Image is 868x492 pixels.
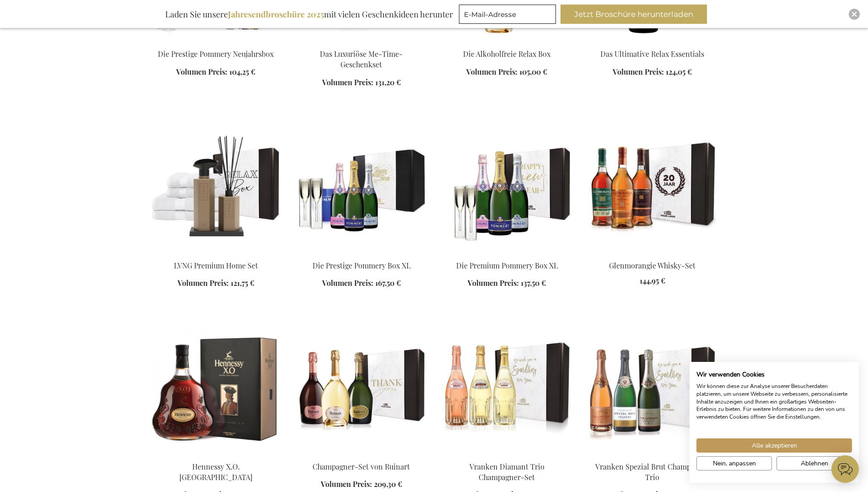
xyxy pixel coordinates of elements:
a: Vranken Special Brut Champagne Trio [587,450,718,459]
span: 105,00 € [519,67,547,77]
a: Vranken Diamant Trio Champagne Set [442,450,572,459]
b: Jahresendbroschüre 2025 [228,9,324,20]
a: Die Prestige Pommery Neujahrsbox [158,49,274,59]
a: The Non-Alcoholic Relax Box [442,38,572,46]
a: Volumen Preis: 167,50 € [322,278,401,289]
a: LVNG Premium Home Set [151,249,281,258]
span: 137,50 € [521,278,546,288]
a: Volumen Preis: 124,05 € [613,67,692,77]
span: Volumen Preis: [468,278,519,288]
span: Volumen Preis: [322,77,373,87]
span: Ablehnen [801,459,828,468]
a: Champagner-Set von Ruinart [313,462,410,471]
a: Volumen Preis: 104,25 € [176,67,255,77]
img: Vranken Diamant Trio Champagne Set [442,326,572,454]
img: Vranken Special Brut Champagne Trio [587,326,718,454]
a: The Prestige Pommey New Year Box [151,38,281,46]
a: Volumen Preis: 209,30 € [321,479,402,490]
img: Hennessy X.O. Cognac [151,326,281,454]
span: 131,20 € [375,77,401,87]
span: 124,05 € [666,67,692,77]
a: Volumen Preis: 121,75 € [178,278,254,289]
a: Glenmorangie Whisky Set [587,249,718,258]
a: The Luxury Me-Time Gift Set [296,38,427,46]
span: 167,50 € [375,278,401,288]
a: Das Luxuriöse Me-Time-Geschenkset [320,49,403,69]
img: LVNG Premium Home Set [151,125,281,253]
a: Hennessy X.O. Cognac [151,450,281,459]
span: Volumen Preis: [321,479,372,489]
span: Volumen Preis: [178,278,229,288]
a: Das Ultimative Relax Essentials [600,49,704,59]
button: cookie Einstellungen anpassen [696,456,772,470]
input: E-Mail-Adresse [459,5,556,24]
h2: Wir verwenden Cookies [696,371,852,379]
iframe: belco-activator-frame [831,455,859,483]
img: The Premium Pommery Box XL [442,125,572,253]
img: Close [852,11,857,17]
button: Jetzt Broschüre herunterladen [561,5,707,24]
a: The Prestige Pommery Box XL [296,249,427,258]
button: Alle verweigern cookies [776,456,852,470]
form: marketing offers and promotions [459,5,559,27]
img: Glenmorangie Whisky Set [587,125,718,253]
a: Vranken Spezial Brut Champagner Trio [595,462,710,482]
span: 121,75 € [231,278,254,288]
a: Volumen Preis: 137,50 € [468,278,546,289]
a: Die Alkoholfreie Relax Box [463,49,550,59]
a: The Ultimate Relax Essentials [587,38,718,46]
div: Close [849,9,860,20]
img: The Prestige Pommery Box XL [296,125,427,253]
button: Akzeptieren Sie alle cookies [696,438,852,453]
a: Die Prestige Pommery Box XL [313,261,410,270]
span: 209,30 € [374,479,402,489]
span: Volumen Preis: [466,67,518,77]
span: Volumen Preis: [176,67,227,77]
a: Hennessy X.O. [GEOGRAPHIC_DATA] [179,462,253,482]
img: Ruinart Champagne Set [296,326,427,454]
a: Vranken Diamant Trio Champagner-Set [469,462,545,482]
a: Glenmorangie Whisky-Set [609,261,695,270]
a: Ruinart Champagne Set [296,450,427,459]
span: Alle akzeptieren [752,441,797,450]
a: LVNG Premium Home Set [174,261,258,270]
a: The Premium Pommery Box XL [442,249,572,258]
a: Volumen Preis: 131,20 € [322,77,401,88]
span: Volumen Preis: [613,67,664,77]
span: Volumen Preis: [322,278,373,288]
p: Wir können diese zur Analyse unserer Besucherdaten platzieren, um unsere Webseite zu verbessern, ... [696,383,852,421]
span: Nein, anpassen [713,459,756,468]
span: 144,95 € [640,276,665,285]
a: Die Premium Pommery Box XL [456,261,558,270]
a: Volumen Preis: 105,00 € [466,67,547,77]
div: Laden Sie unsere mit vielen Geschenkideen herunter [161,5,457,24]
span: 104,25 € [229,67,255,77]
